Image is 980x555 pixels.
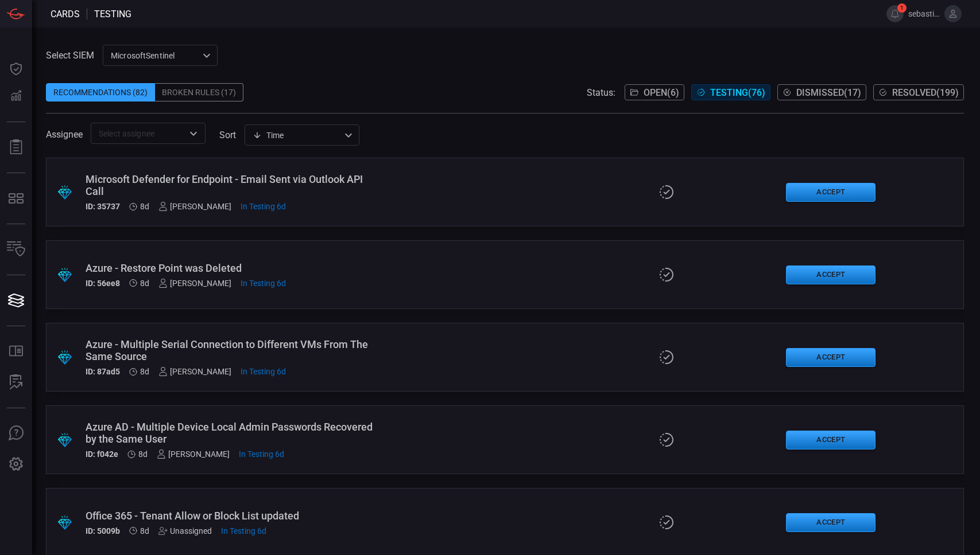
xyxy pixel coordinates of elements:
span: Status: [587,87,615,98]
span: Aug 03, 2025 2:49 AM [140,526,149,536]
p: MicrosoftSentinel [111,50,199,61]
button: Rule Catalog [2,338,30,365]
span: Aug 05, 2025 9:00 AM [239,450,284,459]
div: [PERSON_NAME] [158,367,231,376]
button: Testing(76) [691,84,770,100]
div: [PERSON_NAME] [158,279,231,288]
span: Testing ( 76 ) [710,87,765,98]
h5: ID: 35737 [86,202,120,211]
h5: ID: 5009b [86,526,120,536]
span: Resolved ( 199 ) [892,87,959,98]
button: Ask Us A Question [2,420,30,447]
button: Preferences [2,451,30,478]
button: Resolved(199) [873,84,964,100]
span: Aug 05, 2025 9:00 AM [241,279,286,288]
span: 1 [897,3,907,13]
span: Aug 05, 2025 9:00 AM [241,367,286,376]
div: Azure - Multiple Serial Connection to Different VMs From The Same Source [86,338,381,362]
div: [PERSON_NAME] [158,202,231,211]
button: Detections [2,83,30,110]
label: Select SIEM [46,50,94,61]
span: Assignee [46,129,83,140]
button: 1 [886,5,904,22]
span: sebastien.bossous [908,9,940,18]
span: Aug 03, 2025 2:50 AM [140,367,149,376]
span: Aug 03, 2025 2:50 AM [140,202,149,211]
button: ALERT ANALYSIS [2,369,30,396]
button: Dismissed(17) [777,84,866,100]
span: Open ( 6 ) [644,87,679,98]
input: Select assignee [94,126,183,140]
div: Microsoft Defender for Endpoint - Email Sent via Outlook API Call [86,173,381,197]
span: testing [94,9,131,19]
span: Cards [51,9,80,19]
div: Time [253,130,341,141]
span: Dismissed ( 17 ) [796,87,861,98]
button: Accept [786,265,876,284]
button: Dashboard [2,55,30,83]
button: Open [185,126,202,142]
button: Reports [2,134,30,161]
button: MITRE - Detection Posture [2,185,30,212]
h5: ID: 56ee8 [86,279,120,288]
button: Inventory [2,236,30,263]
h5: ID: f042e [86,450,118,459]
button: Accept [786,348,876,367]
h5: ID: 87ad5 [86,367,120,376]
button: Accept [786,183,876,202]
div: [PERSON_NAME] [157,450,230,459]
label: sort [219,130,236,140]
div: Broken Rules (17) [155,83,243,101]
span: Aug 03, 2025 2:49 AM [138,450,148,459]
div: Azure - Restore Point was Deleted [86,262,381,274]
div: Office 365 - Tenant Allow or Block List updated [86,510,381,522]
button: Accept [786,431,876,450]
button: Accept [786,513,876,532]
button: Cards [2,287,30,314]
div: Azure AD - Multiple Device Local Admin Passwords Recovered by the Same User [86,421,381,445]
div: Recommendations (82) [46,83,155,101]
span: Aug 05, 2025 9:00 AM [241,202,286,211]
button: Open(6) [625,84,684,100]
span: Aug 05, 2025 9:00 AM [221,526,266,536]
div: Unassigned [158,526,212,536]
span: Aug 03, 2025 2:50 AM [140,279,149,288]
